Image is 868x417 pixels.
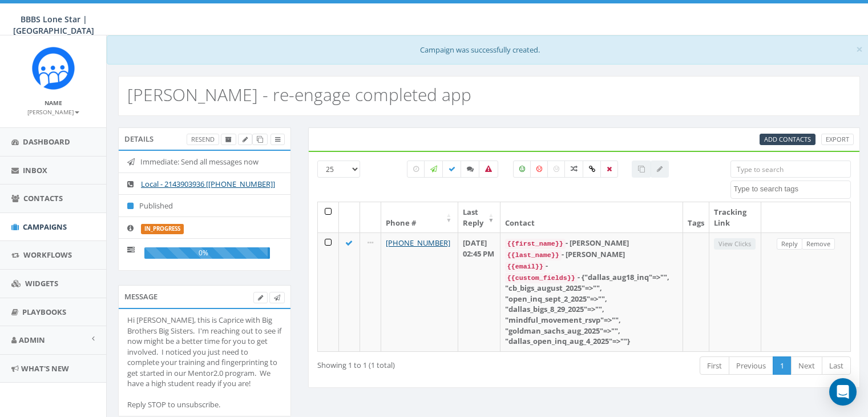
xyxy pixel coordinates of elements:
div: Open Intercom Messenger [829,378,857,406]
div: - [PERSON_NAME] [505,249,678,260]
a: Last [822,356,851,375]
code: {{email}} [505,262,546,272]
a: 1 [773,356,792,375]
textarea: Search [734,184,850,194]
span: BBBS Lone Star | [GEOGRAPHIC_DATA] [13,14,94,36]
th: Tags [683,202,709,232]
small: [PERSON_NAME] [27,108,79,116]
div: - [PERSON_NAME] [505,238,678,249]
img: Rally_Corp_Icon.png [32,47,75,90]
label: Negative [530,161,548,178]
a: Next [791,356,822,375]
li: Immediate: Send all messages now [119,151,290,173]
span: Edit Campaign Title [243,135,248,143]
label: Sending [424,161,443,178]
a: Add Contacts [760,134,815,146]
span: Campaigns [23,222,67,232]
th: Phone #: activate to sort column ascending [381,202,458,232]
code: {{last_name}} [505,250,562,260]
code: {{custom_fields}} [505,273,578,283]
div: - [505,260,678,272]
label: Removed [600,161,618,178]
input: Type to search [730,161,851,178]
div: 0% [144,247,270,259]
a: Resend [187,134,219,146]
span: Archive Campaign [225,135,232,143]
th: Last Reply: activate to sort column ascending [458,202,500,232]
div: Showing 1 to 1 (1 total) [317,355,530,371]
a: [PHONE_NUMBER] [386,238,450,248]
label: Pending [407,161,425,178]
h2: [PERSON_NAME] - re-engage completed app [127,85,471,104]
small: Name [45,99,62,107]
li: Published [119,194,290,217]
a: [PERSON_NAME] [27,106,79,117]
span: Add Contacts [764,135,811,143]
span: Playbooks [22,307,66,317]
label: Mixed [564,161,584,178]
button: Close [856,43,863,55]
a: Remove [802,238,835,250]
th: Contact [500,202,683,232]
code: {{first_name}} [505,239,566,249]
span: Dashboard [23,137,70,147]
span: Widgets [25,278,58,288]
span: Inbox [23,165,47,175]
a: First [700,356,729,375]
div: Message [118,285,291,308]
i: Immediate: Send all messages now [127,158,140,166]
span: Clone Campaign [257,135,263,143]
td: [DATE] 02:45 PM [458,232,500,351]
div: Details [118,127,291,150]
a: Export [821,134,854,146]
label: Bounced [479,161,498,178]
span: View Campaign Delivery Statistics [275,135,280,143]
div: Hi [PERSON_NAME], this is Caprice with Big Brothers Big Sisters. I'm reaching out to see if now m... [127,315,282,410]
i: Published [127,202,139,210]
a: Previous [729,356,773,375]
span: Edit Campaign Body [258,293,263,302]
span: What's New [21,363,69,374]
span: Send Test Message [274,293,280,302]
span: CSV files only [764,135,811,143]
span: Workflows [23,250,72,260]
a: Reply [777,238,802,250]
div: - {"dallas_aug18_inq"=>"", "cb_bigs_august_2025"=>"", "open_inq_sept_2_2025"=>"", "dallas_bigs_8_... [505,272,678,347]
label: in_progress [141,224,184,234]
label: Replied [461,161,480,178]
label: Delivered [442,161,462,178]
label: Positive [513,161,531,178]
label: Link Clicked [583,161,601,178]
span: Contacts [23,193,63,203]
span: × [856,41,863,57]
a: Local - 2143903936 [[PHONE_NUMBER]] [141,179,275,189]
label: Neutral [547,161,566,178]
span: Admin [19,335,45,345]
th: Tracking Link [709,202,761,232]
